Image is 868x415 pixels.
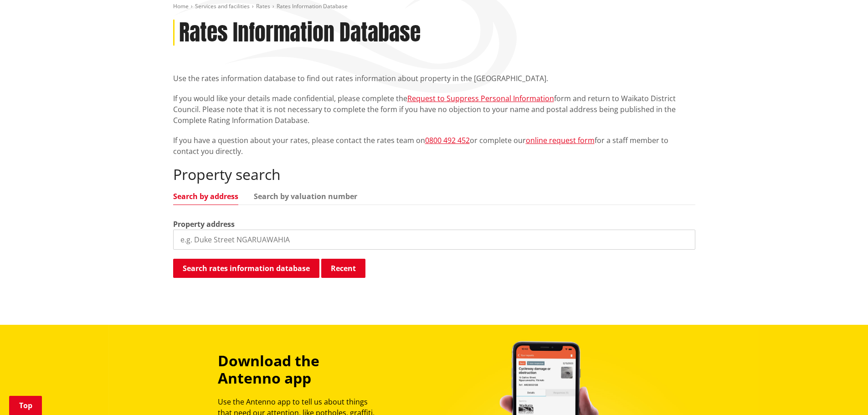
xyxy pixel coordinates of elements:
h2: Property search [173,166,695,183]
p: Use the rates information database to find out rates information about property in the [GEOGRAPHI... [173,73,695,84]
a: online request form [526,135,595,145]
input: e.g. Duke Street NGARUAWAHIA [173,230,695,250]
a: 0800 492 452 [425,135,470,145]
p: If you would like your details made confidential, please complete the form and return to Waikato ... [173,93,695,126]
iframe: Messenger Launcher [826,377,859,410]
h3: Download the Antenno app [218,352,383,387]
label: Property address [173,219,235,230]
a: Home [173,2,189,10]
span: Rates Information Database [277,2,348,10]
a: Services and facilities [195,2,250,10]
button: Search rates information database [173,259,319,278]
a: Top [9,396,42,415]
a: Request to Suppress Personal Information [407,93,554,103]
a: Rates [256,2,270,10]
a: Search by valuation number [254,193,357,200]
h1: Rates Information Database [179,20,421,46]
a: Search by address [173,193,238,200]
button: Recent [321,259,365,278]
p: If you have a question about your rates, please contact the rates team on or complete our for a s... [173,135,695,157]
nav: breadcrumb [173,3,695,10]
